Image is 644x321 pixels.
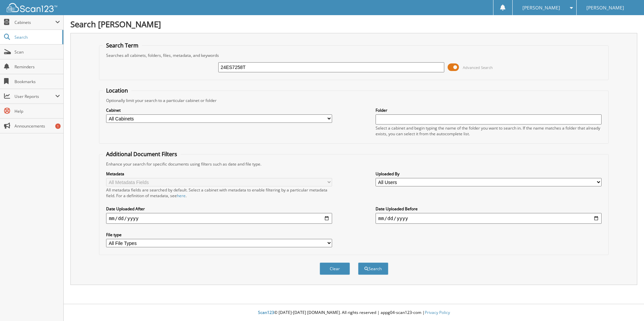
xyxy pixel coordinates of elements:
[463,65,493,70] span: Advanced Search
[14,79,60,84] span: Bookmarks
[376,206,602,212] label: Date Uploaded Before
[103,98,605,103] div: Optionally limit your search to a particular cabinet or folder
[64,305,644,321] div: © [DATE]-[DATE] [DOMAIN_NAME]. All rights reserved | appg04-scan123-com |
[358,262,388,275] button: Search
[106,187,332,199] div: All metadata fields are searched by default. Select a cabinet with metadata to enable filtering b...
[376,107,602,113] label: Folder
[106,213,332,224] input: start
[106,206,332,212] label: Date Uploaded After
[14,64,60,70] span: Reminders
[14,108,60,114] span: Help
[522,6,560,10] span: [PERSON_NAME]
[103,87,131,94] legend: Location
[103,161,605,167] div: Enhance your search for specific documents using filters such as date and file type.
[177,193,186,199] a: here
[610,289,644,321] iframe: Chat Widget
[14,49,60,55] span: Scan
[14,20,55,25] span: Cabinets
[70,19,637,30] h1: Search [PERSON_NAME]
[103,42,142,49] legend: Search Term
[258,310,274,315] span: Scan123
[106,107,332,113] label: Cabinet
[14,123,60,129] span: Announcements
[14,94,55,99] span: User Reports
[14,34,59,40] span: Search
[103,150,181,158] legend: Additional Document Filters
[376,213,602,224] input: end
[55,123,61,129] div: 1
[376,171,602,177] label: Uploaded By
[425,310,450,315] a: Privacy Policy
[586,6,624,10] span: [PERSON_NAME]
[376,125,602,137] div: Select a cabinet and begin typing the name of the folder you want to search in. If the name match...
[103,52,605,58] div: Searches all cabinets, folders, files, metadata, and keywords
[106,171,332,177] label: Metadata
[7,3,57,12] img: scan123-logo-white.svg
[320,262,350,275] button: Clear
[106,232,332,238] label: File type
